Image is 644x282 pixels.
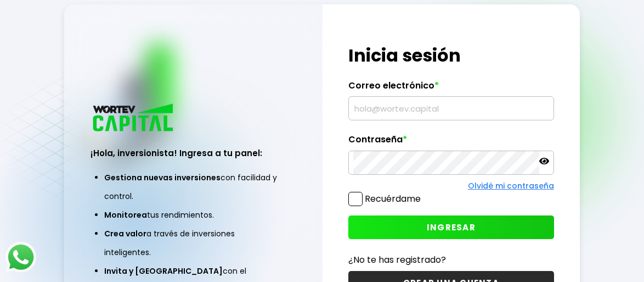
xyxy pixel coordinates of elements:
[104,228,146,239] span: Crea valor
[104,206,283,224] li: tus rendimientos.
[104,209,147,220] span: Monitorea
[427,222,476,233] span: INGRESAR
[348,215,554,239] button: INGRESAR
[348,253,554,267] p: ¿No te has registrado?
[91,102,177,135] img: logo_wortev_capital
[348,42,554,69] h1: Inicia sesión
[468,180,554,191] a: Olvidé mi contraseña
[104,224,283,262] li: a través de inversiones inteligentes.
[348,80,554,97] label: Correo electrónico
[348,134,554,151] label: Contraseña
[5,242,36,273] img: logos_whatsapp-icon.242b2217.svg
[365,192,421,205] label: Recuérdame
[104,266,223,277] span: Invita y [GEOGRAPHIC_DATA]
[104,168,283,206] li: con facilidad y control.
[91,147,296,159] h3: ¡Hola, inversionista! Ingresa a tu panel:
[104,172,221,183] span: Gestiona nuevas inversiones
[353,97,549,120] input: hola@wortev.capital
